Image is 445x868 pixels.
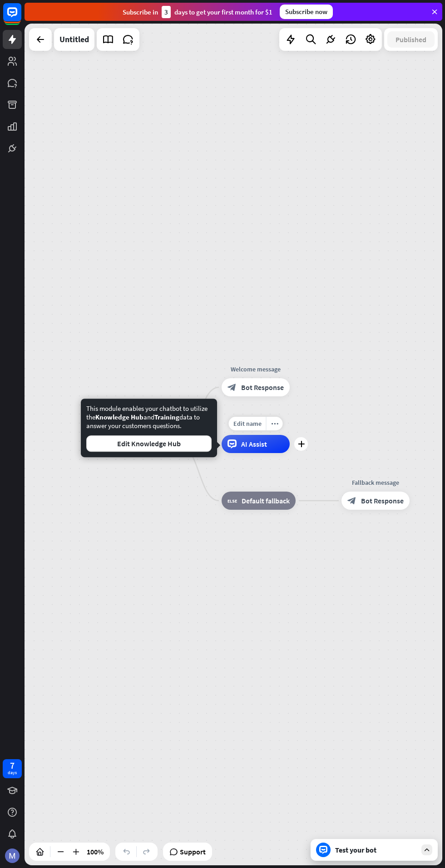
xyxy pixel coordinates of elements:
i: block_bot_response [347,496,356,505]
span: Edit name [233,419,262,428]
span: Bot Response [241,383,284,392]
div: This module enables your chatbot to utilize the and data to answer your customers questions. [86,404,212,452]
div: Test your bot [335,845,417,854]
a: 7 days [3,759,22,778]
button: Edit Knowledge Hub [86,435,212,452]
span: Default fallback [242,496,290,505]
div: days [8,770,17,776]
i: plus [298,441,305,447]
span: Knowledge Hub [95,413,143,421]
span: Training [154,413,179,421]
i: more_horiz [271,420,278,427]
span: Support [180,844,206,859]
i: block_bot_response [227,383,237,392]
button: Published [387,31,435,48]
span: AI Assist [241,439,267,449]
div: Fallback message [335,478,416,487]
div: 3 [162,6,171,18]
div: Untitled [59,28,89,51]
div: Subscribe in days to get your first month for $1 [123,6,272,18]
div: 100% [84,844,106,859]
button: Open LiveChat chat widget [7,4,35,31]
div: 7 [10,761,15,770]
span: Bot Response [361,496,404,505]
div: Welcome message [215,365,297,374]
div: Subscribe now [280,5,333,19]
i: block_fallback [227,496,237,505]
